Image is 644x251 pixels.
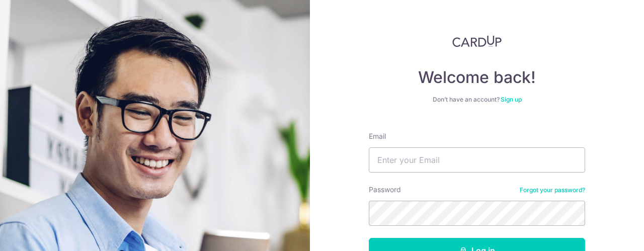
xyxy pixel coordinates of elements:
img: CardUp Logo [452,35,502,47]
a: Sign up [501,96,522,103]
label: Password [369,185,401,195]
label: Email [369,131,386,141]
h4: Welcome back! [369,67,585,88]
div: Don’t have an account? [369,96,585,104]
input: Enter your Email [369,147,585,173]
a: Forgot your password? [520,186,585,194]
